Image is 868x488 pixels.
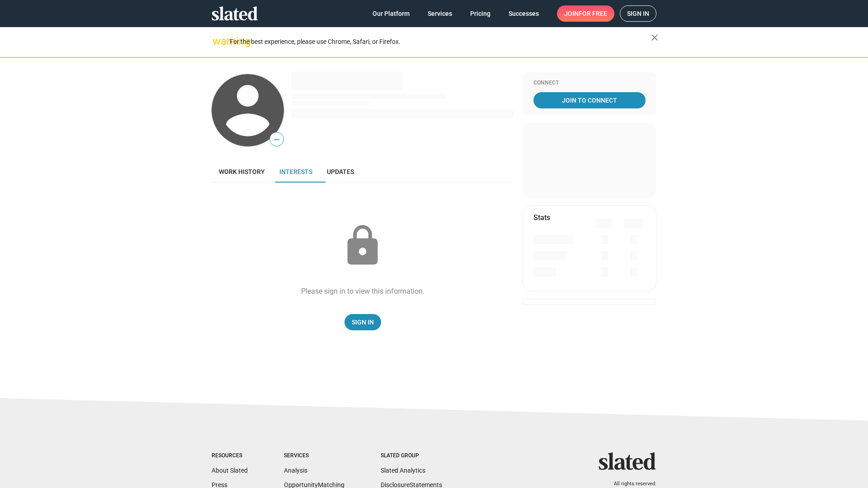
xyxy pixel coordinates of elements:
[272,161,320,183] a: Interests
[365,5,417,22] a: Our Platform
[212,161,272,183] a: Work history
[620,5,656,22] a: Sign in
[428,5,452,22] span: Services
[533,92,646,108] a: Join To Connect
[284,452,344,460] div: Services
[219,168,265,175] span: Work history
[564,5,607,22] span: Join
[557,5,614,22] a: Joinfor free
[501,5,546,22] a: Successes
[381,452,442,460] div: Slated Group
[420,5,459,22] a: Services
[212,36,223,47] mat-icon: warning
[270,134,283,145] span: —
[327,168,354,175] span: Updates
[212,452,248,460] div: Resources
[533,80,646,87] div: Connect
[344,314,381,330] a: Sign In
[230,36,651,48] div: For the best experience, please use Chrome, Safari, or Firefox.
[470,5,491,22] span: Pricing
[579,5,607,22] span: for free
[463,5,498,22] a: Pricing
[535,92,644,108] span: Join To Connect
[284,467,307,474] a: Analysis
[533,213,550,222] mat-card-title: Stats
[373,5,410,22] span: Our Platform
[381,467,425,474] a: Slated Analytics
[212,467,248,474] a: About Slated
[301,286,425,296] div: Please sign in to view this information.
[649,32,660,43] mat-icon: close
[340,223,385,268] mat-icon: lock
[509,5,539,22] span: Successes
[320,161,361,183] a: Updates
[279,168,312,175] span: Interests
[627,6,649,21] span: Sign in
[352,314,374,330] span: Sign In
